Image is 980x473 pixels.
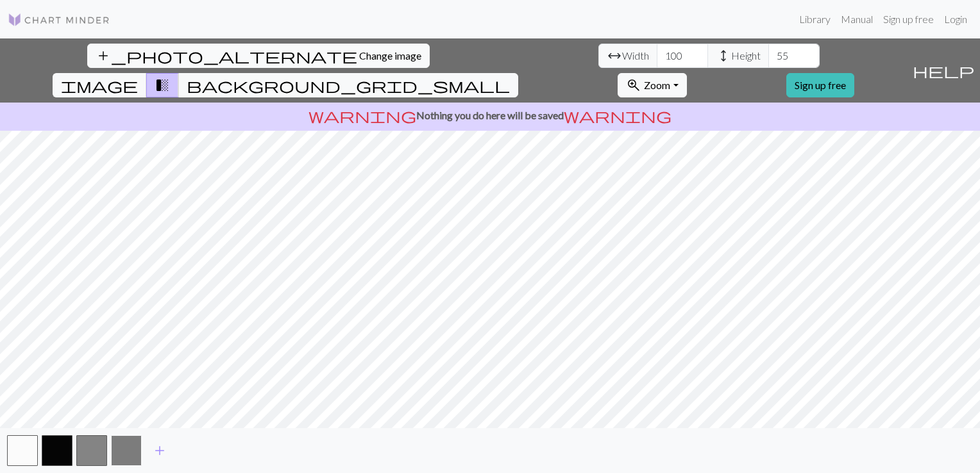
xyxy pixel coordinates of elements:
img: Logo [8,12,110,28]
span: background_grid_small [187,76,510,94]
span: arrow_range [607,47,622,65]
a: Sign up free [786,73,854,97]
a: Manual [836,6,878,32]
span: Height [731,48,761,63]
a: Login [939,6,972,32]
a: Sign up free [878,6,939,32]
button: Add color [144,438,176,463]
p: Nothing you do here will be saved [5,108,975,123]
button: Help [907,38,980,103]
span: Zoom [644,79,670,91]
span: zoom_in [626,76,641,94]
span: image [61,76,138,94]
span: height [716,47,731,65]
button: Change image [87,44,430,68]
a: Library [794,6,836,32]
span: warning [308,106,416,124]
span: Width [622,48,649,63]
span: add_photo_alternate [96,47,357,65]
span: help [913,62,974,79]
span: add [152,442,167,460]
span: transition_fade [155,76,170,94]
button: Zoom [618,73,686,97]
span: Change image [359,49,421,62]
span: warning [564,106,672,124]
